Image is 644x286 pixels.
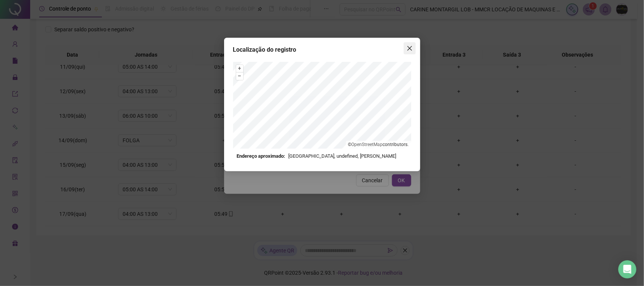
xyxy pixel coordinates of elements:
button: Close [404,42,416,54]
strong: Endereço aproximado: [237,152,286,160]
div: Localização do registro [233,45,411,54]
a: OpenStreetMap [352,142,383,147]
div: [GEOGRAPHIC_DATA], undefined, [PERSON_NAME] [237,152,407,160]
span: close [407,45,413,51]
li: © contributors. [348,142,409,147]
div: Open Intercom Messenger [618,260,636,278]
button: + [236,65,243,72]
button: – [236,72,243,80]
